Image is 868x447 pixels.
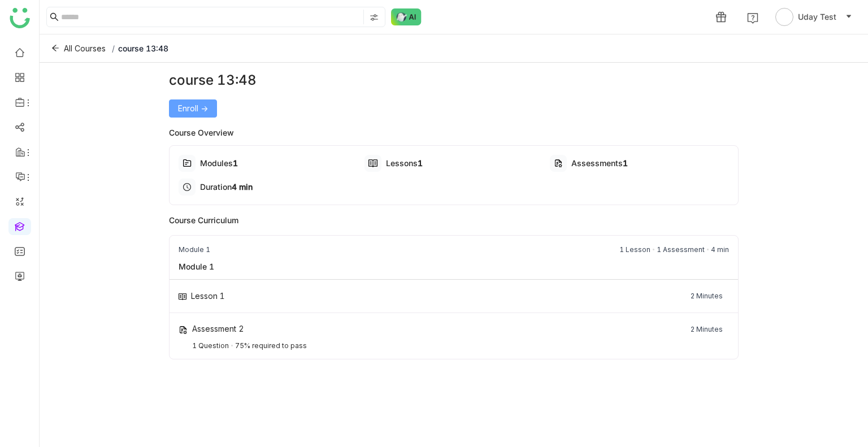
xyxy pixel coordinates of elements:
[192,324,244,333] div: Assessment 2
[798,11,836,23] span: Uday Test
[200,182,232,192] span: Duration
[169,127,739,138] div: Course Overview
[691,291,723,301] div: 2 Minutes
[64,42,106,55] span: All Courses
[170,261,223,272] div: Module 1
[179,245,210,255] div: Module 1
[192,341,229,350] div: 1 Question
[200,158,233,168] span: Modules
[118,44,168,53] span: course 13:48
[112,44,115,53] span: /
[179,326,188,335] img: type
[554,159,563,168] img: type
[169,99,217,118] button: Enroll ->
[169,70,739,90] div: course 13:48
[235,341,307,350] div: 75% required to pass
[183,159,192,168] img: type
[178,102,208,115] span: Enroll ->
[49,40,108,58] button: All Courses
[773,8,854,26] button: Uday Test
[232,182,253,192] span: 4 min
[619,245,729,255] div: 1 Lesson 1 Assessment 4 min
[10,8,30,28] img: logo
[191,291,225,301] div: Lesson 1
[418,158,423,168] span: 1
[368,159,377,168] img: type
[691,324,723,335] div: 2 Minutes
[747,12,758,24] img: help.svg
[169,214,739,226] div: Course Curriculum
[370,13,379,22] img: search-type.svg
[623,158,628,168] span: 1
[386,158,418,168] span: Lessons
[233,158,238,168] span: 1
[775,8,793,26] img: avatar
[571,158,623,168] span: Assessments
[391,8,422,25] img: ask-buddy-normal.svg
[179,293,186,300] img: type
